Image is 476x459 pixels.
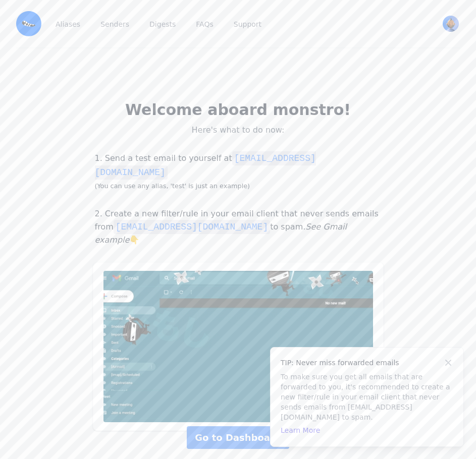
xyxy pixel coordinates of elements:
[442,15,460,33] button: User menu
[125,101,351,119] h2: Welcome aboard monstro!
[93,151,384,192] p: 1. Send a test email to yourself at
[187,426,289,449] a: Go to Dashboard
[281,372,453,422] p: To make sure you get all emails that are forwarded to you, it's recommended to create a new filte...
[95,222,347,245] i: See Gmail example
[95,182,250,190] small: (You can use any alias, 'test' is just an example)
[16,11,41,36] img: Email Monster
[281,358,453,368] h4: TIP: Never miss forwarded emails
[125,125,351,135] p: Here's what to do now:
[443,16,459,32] img: monstro's Avatar
[95,151,316,180] code: [EMAIL_ADDRESS][DOMAIN_NAME]
[93,208,384,246] p: 2. Create a new filter/rule in your email client that never sends emails from to spam. 👇
[114,220,270,234] code: [EMAIL_ADDRESS][DOMAIN_NAME]
[281,426,320,434] a: Learn More
[103,271,373,422] img: Add noreply@eml.monster to a Never Send to Spam filter in Gmail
